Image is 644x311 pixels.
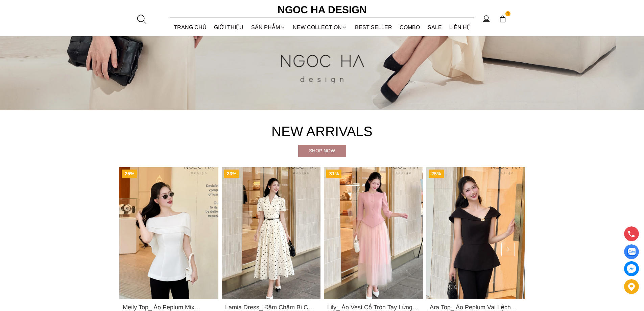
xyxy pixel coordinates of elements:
a: Product image - Ara Top_ Áo Peplum Vai Lệch Đính Cúc Màu Đen A1084 [426,167,525,299]
h4: New Arrivals [119,120,525,142]
a: Product image - Lamia Dress_ Đầm Chấm Bi Cổ Vest Màu Kem D1003 [221,167,320,299]
a: GIỚI THIỆU [210,18,247,36]
a: LIÊN HỆ [446,18,474,36]
img: Display image [627,248,636,256]
a: Shop now [298,145,346,157]
a: NEW COLLECTION [289,18,351,36]
a: messenger [624,261,639,276]
a: Display image [624,244,639,259]
a: TRANG CHỦ [170,18,211,36]
a: Ngoc Ha Design [271,2,373,18]
a: Product image - Lily_ Áo Vest Cổ Tròn Tay Lừng Mix Chân Váy Lưới Màu Hồng A1082+CV140 [324,167,423,299]
a: BEST SELLER [351,18,396,36]
a: Combo [396,18,424,36]
span: 1 [505,11,511,17]
div: Shop now [298,147,346,154]
img: img-CART-ICON-ksit0nf1 [499,15,506,23]
a: SALE [424,18,446,36]
div: SẢN PHẨM [247,18,289,36]
a: Product image - Meily Top_ Áo Peplum Mix Choàng Vai Vải Tơ Màu Trắng A1086 [119,167,218,299]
